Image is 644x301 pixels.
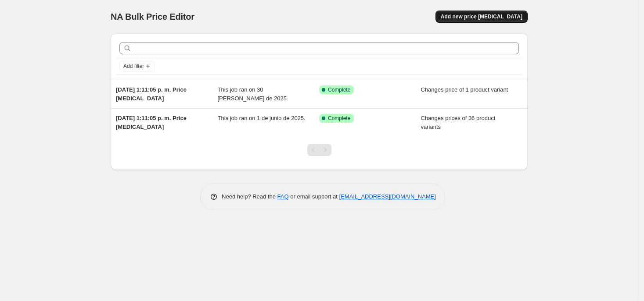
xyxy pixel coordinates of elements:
span: Need help? Read the [222,193,277,200]
span: or email support at [289,193,339,200]
span: Add filter [123,63,144,70]
span: This job ran on 30 [PERSON_NAME] de 2025. [218,86,288,102]
nav: Pagination [307,144,331,156]
span: [DATE] 1:11:05 p. m. Price [MEDICAL_DATA] [116,115,187,130]
span: Complete [328,115,350,122]
button: Add new price [MEDICAL_DATA] [435,11,528,23]
span: Changes prices of 36 product variants [421,115,496,130]
span: Add new price [MEDICAL_DATA] [441,13,522,20]
span: [DATE] 1:11:05 p. m. Price [MEDICAL_DATA] [116,86,187,102]
a: [EMAIL_ADDRESS][DOMAIN_NAME] [339,193,436,200]
span: NA Bulk Price Editor [111,12,194,21]
span: Complete [328,86,350,93]
button: Add filter [119,61,155,71]
span: Changes price of 1 product variant [421,86,508,93]
span: This job ran on 1 de junio de 2025. [218,115,306,121]
a: FAQ [277,193,289,200]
